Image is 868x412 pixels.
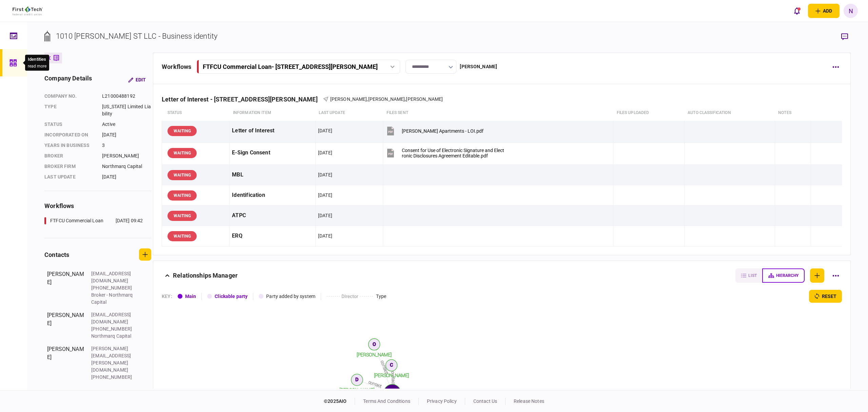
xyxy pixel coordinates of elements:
[44,217,143,224] a: FTFCU Commercial Loan[DATE] 09:42
[47,270,84,306] div: [PERSON_NAME]
[116,217,143,224] div: [DATE] 09:42
[44,163,95,170] div: broker firm
[318,149,332,156] div: [DATE]
[790,4,804,18] button: open notifications list
[91,284,135,292] div: [PHONE_NUMBER]
[380,360,389,375] text: contact
[357,352,392,357] tspan: [PERSON_NAME]
[47,345,84,381] div: [PERSON_NAME]
[318,232,332,239] div: [DATE]
[776,273,798,278] span: hierarchy
[324,398,355,405] div: © 2025 AIO
[91,325,135,333] div: [PHONE_NUMBER]
[28,56,46,63] div: Identities
[368,380,382,389] text: contact
[167,231,197,241] div: WAITING
[102,173,151,181] div: [DATE]
[330,96,367,102] span: [PERSON_NAME]
[427,398,457,404] a: privacy policy
[402,128,484,134] div: Bronson Apartments - LOI.pdf
[363,398,410,404] a: terms and conditions
[91,345,135,374] div: [PERSON_NAME][EMAIL_ADDRESS][PERSON_NAME][DOMAIN_NAME]
[44,93,95,100] div: company no.
[203,63,378,70] div: FTFCU Commercial Loan - [STREET_ADDRESS][PERSON_NAME]
[13,6,43,15] img: client company logo
[809,290,842,303] button: reset
[47,311,84,340] div: [PERSON_NAME]
[266,293,315,300] div: Party added by system
[775,105,811,121] th: notes
[56,31,217,42] div: 1010 [PERSON_NAME] ST LLC - Business identity
[390,362,393,368] text: C
[318,127,332,134] div: [DATE]
[123,74,151,86] button: Edit
[318,192,332,199] div: [DATE]
[232,228,313,244] div: ERQ
[44,142,95,149] div: years in business
[162,62,191,71] div: workflows
[167,148,197,158] div: WAITING
[230,105,316,121] th: Information item
[808,4,840,18] button: open adding identity options
[173,268,238,283] div: Relationships Manager
[355,377,358,382] text: D
[44,173,95,181] div: last update
[167,170,197,180] div: WAITING
[167,211,197,221] div: WAITING
[374,373,409,378] tspan: [PERSON_NAME]
[386,123,484,138] button: Bronson Apartments - LOI.pdf
[44,121,95,128] div: status
[368,96,405,102] span: [PERSON_NAME]
[232,188,313,203] div: Identification
[735,268,762,283] button: list
[473,398,497,404] a: contact us
[91,270,135,284] div: [EMAIL_ADDRESS][DOMAIN_NAME]
[386,145,504,161] button: Consent for Use of Electronic Signature and Electronic Disclosures Agreement Editable.pdf
[50,217,103,224] div: FTFCU Commercial Loan
[197,60,400,74] button: FTFCU Commercial Loan- [STREET_ADDRESS][PERSON_NAME]
[28,64,46,69] button: read more
[373,341,376,347] text: O
[613,105,685,121] th: Files uploaded
[215,293,248,300] div: Clickable party
[91,292,135,306] div: Broker - Northmarq Capital
[102,103,151,117] div: [US_STATE] Limited Liability
[318,212,332,219] div: [DATE]
[376,293,387,300] div: Type
[44,74,92,86] div: company details
[102,131,151,138] div: [DATE]
[44,152,95,160] div: Broker
[367,96,368,102] span: ,
[185,293,196,300] div: Main
[315,105,383,121] th: last update
[232,145,313,161] div: E-Sign Consent
[339,387,375,393] tspan: [PERSON_NAME]
[102,121,151,128] div: Active
[167,126,197,136] div: WAITING
[44,103,95,117] div: Type
[102,152,151,160] div: [PERSON_NAME]
[514,398,544,404] a: release notes
[318,171,332,178] div: [DATE]
[162,293,172,300] div: KEY :
[102,142,151,149] div: 3
[684,105,775,121] th: auto classification
[91,333,135,340] div: Northmarq Capital
[762,268,805,283] button: hierarchy
[91,311,135,325] div: [EMAIL_ADDRESS][DOMAIN_NAME]
[167,190,197,201] div: WAITING
[91,374,135,381] div: [PHONE_NUMBER]
[406,96,443,102] span: [PERSON_NAME]
[44,250,69,259] div: contacts
[162,96,323,103] div: Letter of Interest - [STREET_ADDRESS][PERSON_NAME]
[232,208,313,223] div: ATPC
[44,131,95,138] div: incorporated on
[405,96,406,102] span: ,
[844,4,858,18] button: N
[383,105,613,121] th: files sent
[391,371,396,385] text: contact
[102,163,151,170] div: Northmarq Capital
[162,105,230,121] th: status
[748,273,757,278] span: list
